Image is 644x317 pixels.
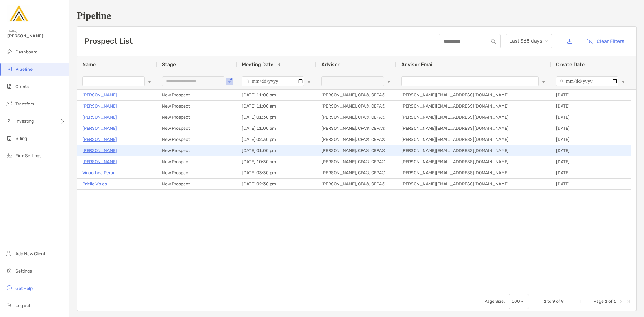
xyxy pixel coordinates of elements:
[6,65,13,73] img: pipeline icon
[551,167,631,178] div: [DATE]
[6,267,13,274] img: settings icon
[82,147,117,154] p: [PERSON_NAME]
[15,303,30,308] span: Log out
[396,167,551,178] div: [PERSON_NAME][EMAIL_ADDRESS][DOMAIN_NAME]
[82,180,107,188] a: Brielle Wales
[6,48,13,55] img: dashboard icon
[157,112,237,123] div: New Prospect
[157,123,237,134] div: New Prospect
[316,145,396,156] div: [PERSON_NAME], CFA®, CEPA®
[6,100,13,107] img: transfers icon
[396,123,551,134] div: [PERSON_NAME][EMAIL_ADDRESS][DOMAIN_NAME]
[227,79,232,84] button: Open Filter Menu
[6,302,13,309] img: logout icon
[551,145,631,156] div: [DATE]
[316,101,396,112] div: [PERSON_NAME], CFA®, CEPA®
[237,134,316,145] div: [DATE] 02:30 pm
[509,34,548,48] span: Last 365 days
[579,299,584,304] div: First Page
[15,136,27,141] span: Billing
[396,156,551,167] div: [PERSON_NAME][EMAIL_ADDRESS][DOMAIN_NAME]
[561,299,564,304] span: 9
[82,169,115,177] p: Vinoothna Peruri
[401,76,539,86] input: Advisor Email Filter Input
[6,250,13,257] img: add_new_client icon
[556,76,618,86] input: Create Date Filter Input
[157,156,237,167] div: New Prospect
[15,153,41,158] span: Firm Settings
[316,134,396,145] div: [PERSON_NAME], CFA®, CEPA®
[82,91,117,99] a: [PERSON_NAME]
[396,90,551,100] div: [PERSON_NAME][EMAIL_ADDRESS][DOMAIN_NAME]
[594,299,604,304] span: Page
[237,179,316,189] div: [DATE] 02:30 pm
[7,2,30,25] img: Zoe Logo
[237,145,316,156] div: [DATE] 01:00 pm
[541,79,546,84] button: Open Filter Menu
[316,123,396,134] div: [PERSON_NAME], CFA®, CEPA®
[82,125,117,132] p: [PERSON_NAME]
[147,79,152,84] button: Open Filter Menu
[15,49,37,55] span: Dashboard
[82,76,145,86] input: Name Filter Input
[237,90,316,100] div: [DATE] 11:00 am
[237,167,316,178] div: [DATE] 03:30 pm
[157,145,237,156] div: New Prospect
[157,134,237,145] div: New Prospect
[82,113,117,121] a: [PERSON_NAME]
[484,299,505,304] div: Page Size:
[544,299,546,304] span: 1
[237,123,316,134] div: [DATE] 11:00 am
[15,251,45,256] span: Add New Client
[396,179,551,189] div: [PERSON_NAME][EMAIL_ADDRESS][DOMAIN_NAME]
[551,101,631,112] div: [DATE]
[491,39,496,44] img: input icon
[556,61,585,67] span: Create Date
[82,158,117,166] a: [PERSON_NAME]
[157,101,237,112] div: New Prospect
[321,61,340,67] span: Advisor
[6,152,13,159] img: firm-settings icon
[316,90,396,100] div: [PERSON_NAME], CFA®, CEPA®
[157,167,237,178] div: New Prospect
[608,299,612,304] span: of
[6,117,13,125] img: investing icon
[15,67,33,72] span: Pipeline
[556,299,560,304] span: of
[547,299,551,304] span: to
[396,134,551,145] div: [PERSON_NAME][EMAIL_ADDRESS][DOMAIN_NAME]
[82,136,117,143] p: [PERSON_NAME]
[15,268,32,274] span: Settings
[162,61,176,67] span: Stage
[237,112,316,123] div: [DATE] 01:30 pm
[237,101,316,112] div: [DATE] 11:00 am
[316,179,396,189] div: [PERSON_NAME], CFA®, CEPA®
[586,299,591,304] div: Previous Page
[613,299,616,304] span: 1
[85,37,133,45] h3: Prospect List
[82,102,117,110] a: [PERSON_NAME]
[619,299,624,304] div: Next Page
[77,10,637,21] h1: Pipeline
[551,123,631,134] div: [DATE]
[157,90,237,100] div: New Prospect
[316,156,396,167] div: [PERSON_NAME], CFA®, CEPA®
[605,299,607,304] span: 1
[7,33,65,39] span: [PERSON_NAME]!
[237,156,316,167] div: [DATE] 10:30 am
[396,112,551,123] div: [PERSON_NAME][EMAIL_ADDRESS][DOMAIN_NAME]
[82,61,96,67] span: Name
[15,286,33,291] span: Get Help
[15,119,34,124] span: Investing
[157,179,237,189] div: New Prospect
[386,79,391,84] button: Open Filter Menu
[401,61,433,67] span: Advisor Email
[242,76,304,86] input: Meeting Date Filter Input
[396,145,551,156] div: [PERSON_NAME][EMAIL_ADDRESS][DOMAIN_NAME]
[582,34,629,48] button: Clear Filters
[242,61,273,67] span: Meeting Date
[6,134,13,142] img: billing icon
[551,112,631,123] div: [DATE]
[552,299,555,304] span: 9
